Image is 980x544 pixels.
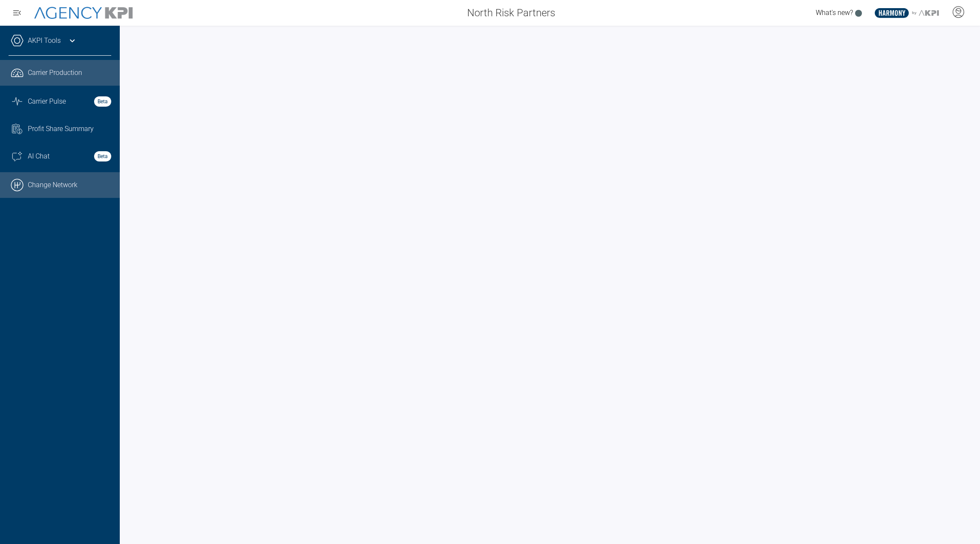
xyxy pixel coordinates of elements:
[28,68,82,78] span: Carrier Production
[816,9,853,17] span: What's new?
[94,151,111,161] strong: Beta
[467,5,555,21] span: North Risk Partners
[28,151,50,161] span: AI Chat
[28,36,61,46] a: AKPI Tools
[28,96,66,107] span: Carrier Pulse
[94,96,111,107] strong: Beta
[34,7,133,19] img: AgencyKPI
[28,124,94,134] span: Profit Share Summary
